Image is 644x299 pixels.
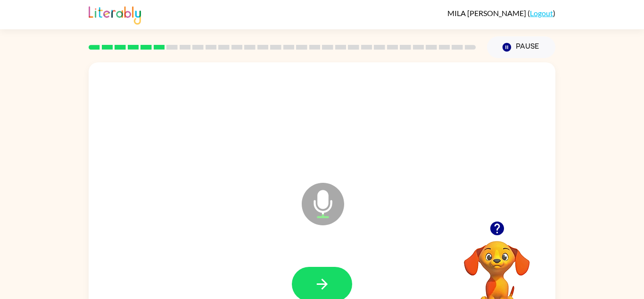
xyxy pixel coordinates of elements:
button: Pause [487,36,555,58]
a: Logout [530,9,553,17]
img: Literably [89,4,141,25]
div: ( ) [447,9,555,17]
span: MILA [PERSON_NAME] [447,9,528,17]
